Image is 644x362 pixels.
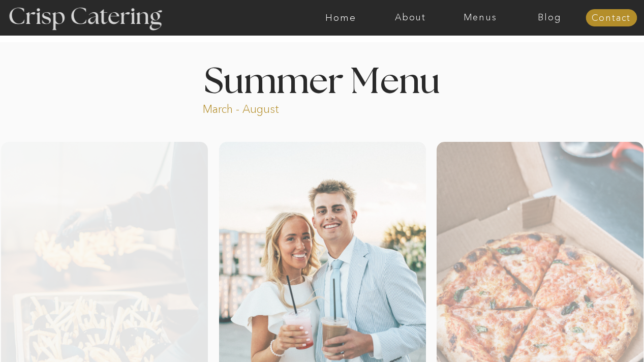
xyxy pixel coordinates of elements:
p: March - August [203,102,343,113]
a: Home [306,13,376,23]
a: Contact [586,13,637,23]
a: About [376,13,445,23]
a: Menus [445,13,515,23]
a: Blog [515,13,585,23]
h1: Summer Menu [181,65,464,95]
